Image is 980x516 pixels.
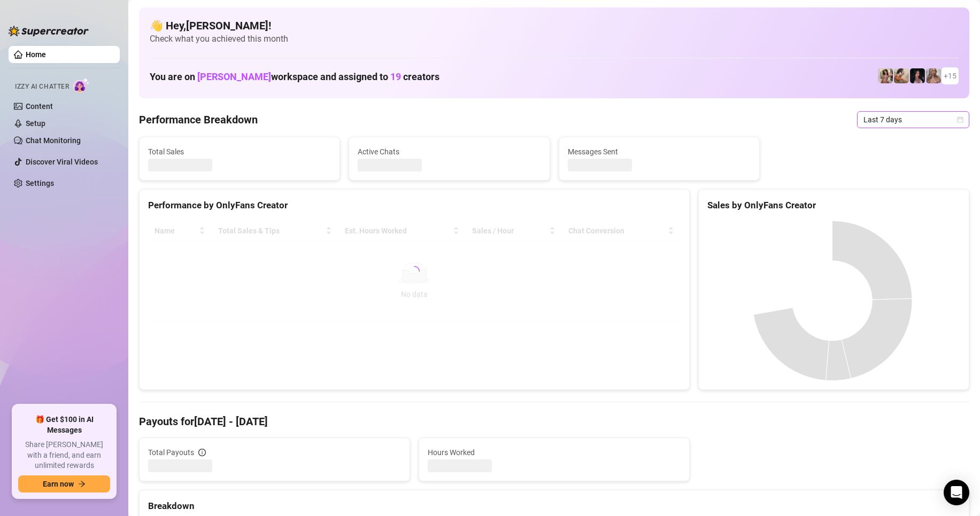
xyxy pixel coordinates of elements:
[26,158,98,166] a: Discover Viral Videos
[910,68,925,83] img: Baby (@babyyyybellaa)
[428,447,681,458] span: Hours Worked
[148,499,960,513] div: Breakdown
[148,447,194,458] span: Total Payouts
[150,71,439,83] h1: You are on workspace and assigned to creators
[408,265,421,278] span: loading
[150,18,959,33] h4: 👋 Hey, [PERSON_NAME] !
[139,112,258,127] h4: Performance Breakdown
[18,415,110,435] span: 🎁 Get $100 in AI Messages
[926,68,941,83] img: Kenzie (@dmaxkenz)
[707,198,960,213] div: Sales by OnlyFans Creator
[26,136,81,145] a: Chat Monitoring
[9,26,89,36] img: logo-BBDzfeDw.svg
[568,146,751,158] span: Messages Sent
[18,440,110,471] span: Share [PERSON_NAME] with a friend, and earn unlimited rewards
[15,82,69,92] span: Izzy AI Chatter
[148,198,681,213] div: Performance by OnlyFans Creator
[26,102,53,111] a: Content
[957,116,963,123] span: calendar
[944,480,969,505] div: Open Intercom Messenger
[197,71,271,82] span: [PERSON_NAME]
[863,112,963,128] span: Last 7 days
[944,70,956,82] span: + 15
[148,146,331,158] span: Total Sales
[150,33,959,45] span: Check what you achieved this month
[43,480,74,488] span: Earn now
[26,50,46,59] a: Home
[198,449,206,456] span: info-circle
[390,71,401,82] span: 19
[78,480,86,488] span: arrow-right
[73,77,90,93] img: AI Chatter
[358,146,541,158] span: Active Chats
[878,68,893,83] img: Avry (@avryjennervip)
[26,179,54,187] a: Settings
[139,414,969,429] h4: Payouts for [DATE] - [DATE]
[894,68,909,83] img: Kayla (@kaylathaylababy)
[26,119,45,128] a: Setup
[18,475,110,492] button: Earn nowarrow-right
